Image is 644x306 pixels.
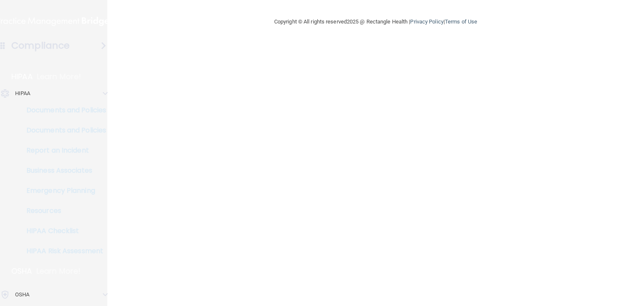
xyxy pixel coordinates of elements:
a: Privacy Policy [410,18,443,25]
a: Terms of Use [445,18,477,25]
p: Documents and Policies [5,106,120,114]
p: Business Associates [5,166,120,175]
div: Copyright © All rights reserved 2025 @ Rectangle Health | | [223,8,529,35]
p: HIPAA [15,88,31,99]
p: Report an Incident [5,146,120,155]
p: OSHA [15,290,29,300]
p: Learn More! [37,72,81,82]
p: HIPAA Checklist [5,227,120,235]
p: Emergency Planning [5,187,120,195]
p: HIPAA [11,72,33,82]
p: Resources [5,207,120,215]
p: HIPAA Risk Assessment [5,247,120,255]
p: OSHA [11,266,32,276]
p: Learn More! [36,266,81,276]
p: Documents and Policies [5,126,120,135]
h4: Compliance [11,40,70,52]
